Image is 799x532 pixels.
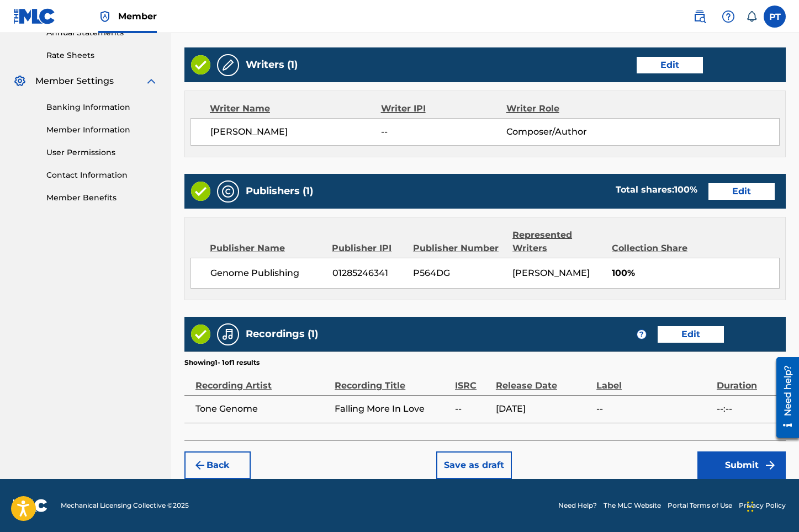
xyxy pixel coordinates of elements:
span: 100 % [674,184,697,195]
img: logo [13,499,47,512]
span: -- [381,125,506,139]
h5: Writers (1) [246,58,298,71]
h5: Recordings (1) [246,328,318,341]
button: Back [184,451,251,479]
span: 100% [612,267,779,280]
img: Recordings [221,328,235,341]
img: Valid [191,324,210,344]
iframe: Chat Widget [744,479,799,532]
div: Recording Artist [195,368,329,392]
div: Total shares: [616,183,697,196]
a: Public Search [689,6,711,28]
span: [PERSON_NAME] [512,268,590,278]
h5: Publishers (1) [246,185,313,198]
img: Publishers [221,185,235,198]
button: Edit [658,326,724,343]
img: Writers [221,58,235,72]
span: P564DG [413,267,504,280]
div: Release Date [496,368,591,392]
img: MLC Logo [13,8,56,24]
img: Top Rightsholder [98,10,112,23]
span: 01285246341 [332,267,405,280]
img: expand [145,75,158,88]
div: Publisher Number [413,242,504,255]
button: Edit [637,57,703,73]
span: -- [596,402,711,416]
span: -- [455,402,490,416]
a: Contact Information [46,169,158,181]
div: Notifications [746,11,757,22]
p: Showing 1 - 1 of 1 results [184,358,260,368]
span: --:-- [717,402,780,416]
div: Publisher Name [210,242,324,255]
img: f7272a7cc735f4ea7f67.svg [764,459,777,472]
div: Recording Title [335,368,449,392]
a: Portal Terms of Use [668,501,732,510]
div: Collection Share [612,242,697,255]
img: Valid [191,182,210,201]
a: Member Benefits [46,192,158,204]
button: Save as draft [436,451,512,479]
div: User Menu [764,6,786,28]
div: ISRC [455,368,490,392]
a: The MLC Website [604,501,661,510]
span: [PERSON_NAME] [210,125,381,139]
span: Falling More In Love [335,402,449,416]
div: Publisher IPI [332,242,405,255]
img: Valid [191,55,210,75]
img: search [693,10,706,23]
a: Need Help? [558,501,597,510]
iframe: Resource Center [768,352,799,444]
span: Genome Publishing [210,267,324,280]
div: Drag [747,490,754,523]
div: Help [717,6,739,28]
img: Member Settings [13,75,27,88]
span: [DATE] [496,402,591,416]
span: Member [118,10,157,23]
button: Submit [697,451,786,479]
span: ? [637,330,646,339]
a: User Permissions [46,147,158,158]
span: Mechanical Licensing Collective © 2025 [61,501,189,510]
div: Writer Role [506,102,620,115]
div: Writer Name [210,102,381,115]
img: 7ee5dd4eb1f8a8e3ef2f.svg [193,459,207,472]
a: Privacy Policy [739,501,786,510]
button: Edit [708,183,775,200]
div: Represented Writers [512,228,604,255]
img: help [722,10,735,23]
div: Writer IPI [381,102,506,115]
span: Member Settings [35,75,114,88]
a: Banking Information [46,102,158,113]
a: Member Information [46,124,158,136]
div: Label [596,368,711,392]
div: Duration [717,368,780,392]
a: Rate Sheets [46,50,158,61]
span: Tone Genome [195,402,329,416]
span: Composer/Author [506,125,620,139]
